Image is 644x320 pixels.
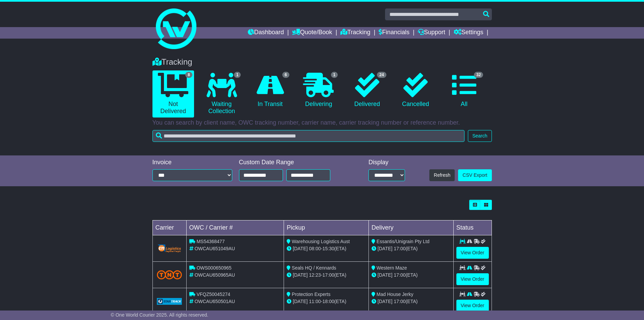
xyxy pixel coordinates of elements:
span: 32 [474,72,483,78]
div: (ETA) [372,298,451,305]
img: GetCarrierServiceLogo [157,298,182,305]
a: Cancelled [395,70,436,110]
span: [DATE] [378,272,392,278]
img: TNT_Domestic.png [157,270,182,279]
span: OWCAU651049AU [194,246,235,251]
span: 18:00 [323,299,334,304]
span: 6 [282,72,289,78]
span: Western Maze [377,265,407,271]
td: OWC / Carrier # [186,220,284,235]
span: Warehousing Logistics Aust [292,239,350,244]
span: Essantis/Unigrain Pty Ltd [377,239,429,244]
div: Invoice [152,159,232,166]
a: 1 Waiting Collection [201,70,242,118]
a: Tracking [340,27,370,39]
span: OWCAU650965AU [194,272,235,278]
span: 8 [185,72,192,78]
div: (ETA) [372,272,451,279]
span: Protection Experts [292,292,330,297]
span: [DATE] [378,246,392,251]
td: Carrier [152,220,186,235]
a: 24 Delivered [346,70,388,110]
div: Custom Date Range [239,159,348,166]
span: [DATE] [293,299,308,304]
td: Status [453,220,492,235]
a: Settings [454,27,483,39]
span: Seals HQ / Kennards [292,265,336,271]
span: [DATE] [378,299,392,304]
span: 17:00 [323,272,334,278]
td: Pickup [284,220,369,235]
a: 8 Not Delivered [152,70,194,118]
span: Mad House Jerky [377,292,413,297]
a: View Order [456,300,489,312]
div: Tracking [149,57,495,67]
a: View Order [456,273,489,285]
span: 08:00 [309,246,321,251]
a: 6 In Transit [249,70,291,110]
a: Quote/Book [292,27,332,39]
span: 1 [234,72,241,78]
span: 1 [331,72,338,78]
span: VFQZ50045274 [196,292,230,297]
img: GetCarrierServiceLogo [157,244,182,253]
p: You can search by client name, OWC tracking number, carrier name, carrier tracking number or refe... [152,119,492,127]
span: © One World Courier 2025. All rights reserved. [111,312,209,318]
div: (ETA) [372,245,451,252]
span: 11:00 [309,299,321,304]
a: 1 Delivering [298,70,339,110]
button: Search [468,130,492,142]
a: CSV Export [458,169,492,181]
span: [DATE] [293,272,308,278]
span: OWCAU650501AU [194,299,235,304]
span: 17:00 [394,246,406,251]
span: MS54368477 [196,239,224,244]
span: 24 [377,72,386,78]
a: Financials [379,27,409,39]
span: 17:00 [394,299,406,304]
span: 12:23 [309,272,321,278]
div: - (ETA) [287,272,366,279]
span: [DATE] [293,246,308,251]
div: - (ETA) [287,298,366,305]
div: - (ETA) [287,245,366,252]
a: Dashboard [248,27,284,39]
span: 15:30 [323,246,334,251]
a: View Order [456,247,489,259]
button: Refresh [429,169,455,181]
a: Support [418,27,445,39]
a: 32 All [443,70,485,110]
span: OWS000650965 [196,265,232,271]
span: 17:00 [394,272,406,278]
td: Delivery [368,220,453,235]
div: Display [368,159,405,166]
